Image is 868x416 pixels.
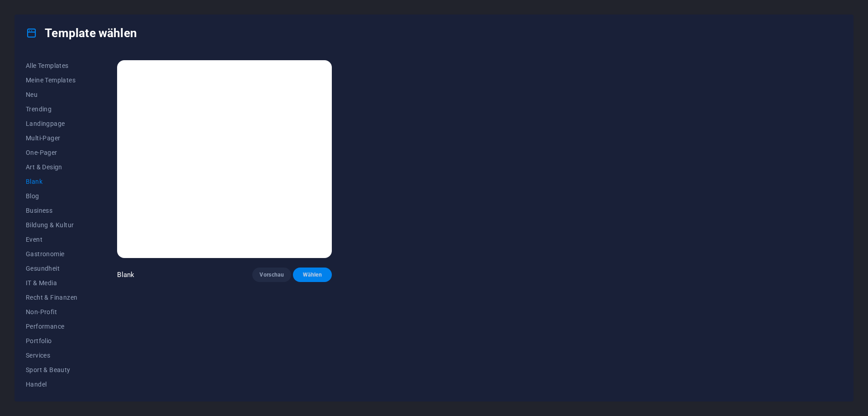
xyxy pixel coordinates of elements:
[26,203,77,218] button: Business
[26,232,77,247] button: Event
[26,160,77,174] button: Art & Design
[26,105,77,113] span: Trending
[26,58,77,73] button: Alle Templates
[26,87,77,102] button: Neu
[26,102,77,116] button: Trending
[26,26,137,40] h4: Template wählen
[293,268,332,282] button: Wählen
[26,218,77,232] button: Bildung & Kultur
[26,62,77,69] span: Alle Templates
[26,189,77,203] button: Blog
[26,145,77,160] button: One-Pager
[26,276,77,290] button: IT & Media
[26,265,77,272] span: Gesundheit
[26,120,77,127] span: Landingpage
[26,73,77,87] button: Meine Templates
[26,221,77,229] span: Bildung & Kultur
[26,250,77,258] span: Gastronomie
[26,377,77,392] button: Handel
[26,261,77,276] button: Gesundheit
[117,270,134,279] p: Blank
[26,207,77,214] span: Business
[26,352,77,359] span: Services
[26,305,77,319] button: Non-Profit
[26,163,77,171] span: Art & Design
[26,174,77,189] button: Blank
[26,294,77,301] span: Recht & Finanzen
[26,363,77,377] button: Sport & Beauty
[26,149,77,156] span: One-Pager
[26,134,77,142] span: Multi-Pager
[26,131,77,145] button: Multi-Pager
[26,323,77,330] span: Performance
[26,178,77,185] span: Blank
[26,91,77,98] span: Neu
[26,247,77,261] button: Gastronomie
[26,290,77,305] button: Recht & Finanzen
[26,348,77,363] button: Services
[26,319,77,334] button: Performance
[26,77,77,84] span: Meine Templates
[26,381,77,388] span: Handel
[26,192,77,200] span: Blog
[26,366,77,373] span: Sport & Beauty
[26,236,77,243] span: Event
[26,279,77,287] span: IT & Media
[259,271,284,278] span: Vorschau
[26,116,77,131] button: Landingpage
[300,271,325,278] span: Wählen
[26,334,77,348] button: Portfolio
[26,337,77,344] span: Portfolio
[26,308,77,316] span: Non-Profit
[252,268,291,282] button: Vorschau
[117,60,332,258] img: Blank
